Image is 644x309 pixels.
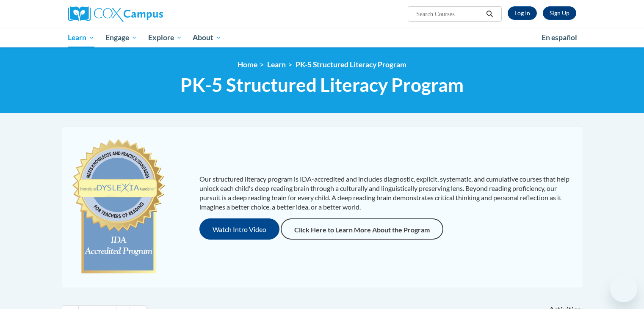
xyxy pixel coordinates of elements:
a: Explore [143,28,188,47]
iframe: Button to launch messaging window [610,275,637,302]
button: Search [483,9,496,19]
span: En español [542,33,577,42]
p: Our structured literacy program is IDA-accredited and includes diagnostic, explicit, systematic, ... [199,174,574,212]
a: Cox Campus [68,6,229,22]
a: Learn [267,60,286,69]
a: About [187,28,227,47]
span: Explore [148,33,182,43]
img: c477cda6-e343-453b-bfce-d6f9e9818e1c.png [70,135,167,279]
a: Home [238,60,257,69]
a: Click Here to Learn More About the Program [281,218,443,240]
button: Watch Intro Video [199,218,279,240]
img: Cox Campus [68,6,163,22]
span: PK-5 Structured Literacy Program [180,74,464,96]
a: PK-5 Structured Literacy Program [296,60,406,69]
a: Log In [508,6,537,20]
a: Register [543,6,576,20]
div: Main menu [55,28,589,47]
span: Learn [68,33,94,43]
input: Search Courses [415,9,483,19]
a: Learn [63,28,100,47]
a: En español [536,29,583,47]
span: Engage [105,33,137,43]
a: Engage [100,28,143,47]
span: About [193,33,221,43]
